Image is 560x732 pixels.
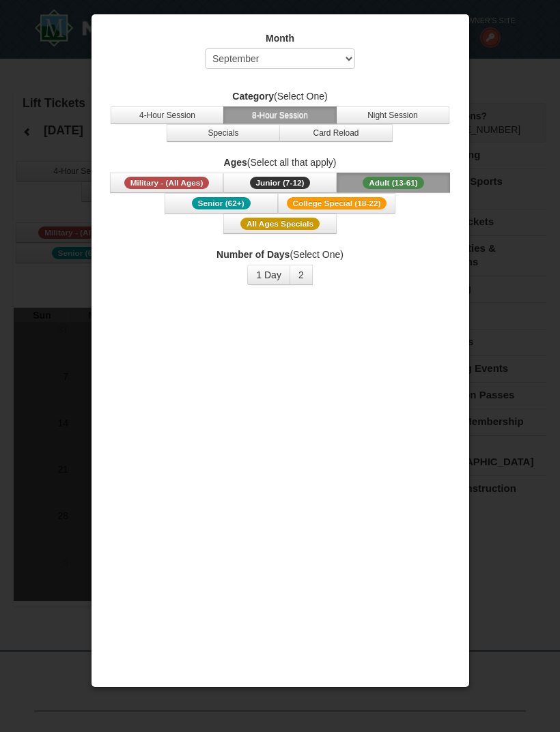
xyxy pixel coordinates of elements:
[232,91,274,102] strong: Category
[223,106,337,124] button: 8-Hour Session
[223,214,337,234] button: All Ages Specials
[247,265,290,285] button: 1 Day
[336,106,449,124] button: Night Session
[109,89,452,103] label: (Select One)
[287,197,387,209] span: College Special (18-22)
[337,173,450,193] button: Adult (13-61)
[266,33,294,44] strong: Month
[167,124,280,142] button: Specials
[109,248,452,261] label: (Select One)
[111,106,224,124] button: 4-Hour Session
[278,193,396,214] button: College Special (18-22)
[124,177,210,189] span: Military - (All Ages)
[110,173,223,193] button: Military - (All Ages)
[165,193,278,214] button: Senior (62+)
[224,157,247,168] strong: Ages
[250,177,311,189] span: Junior (7-12)
[216,249,290,260] strong: Number of Days
[279,124,393,142] button: Card Reload
[240,218,320,230] span: All Ages Specials
[109,156,452,169] label: (Select all that apply)
[363,177,424,189] span: Adult (13-61)
[223,173,337,193] button: Junior (7-12)
[192,197,251,209] span: Senior (62+)
[290,265,313,285] button: 2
